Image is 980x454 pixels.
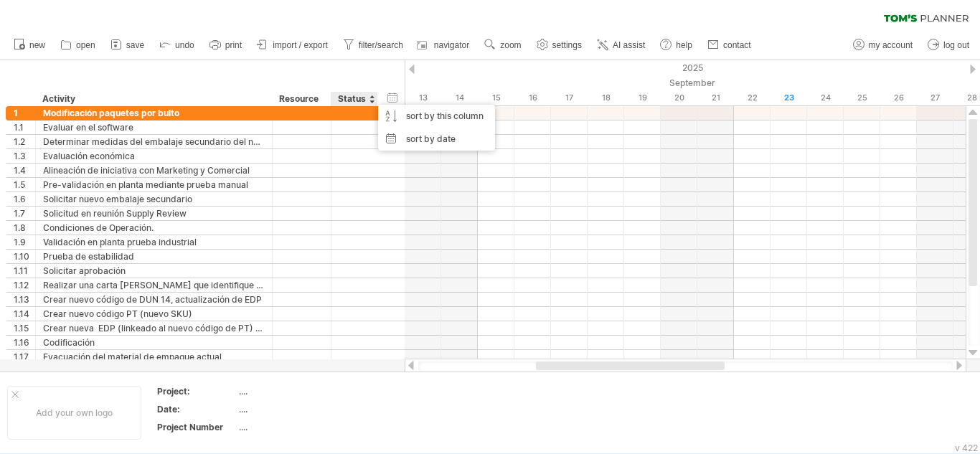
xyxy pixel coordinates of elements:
[14,192,35,206] div: 1.6
[500,40,521,50] span: zoom
[415,36,473,55] a: navigator
[273,40,328,50] span: import / export
[57,36,100,55] a: open
[157,403,236,415] div: Date:
[481,36,525,55] a: zoom
[42,92,264,106] div: Activity
[514,90,551,105] div: Tuesday, 16 September 2025
[661,90,697,105] div: Saturday, 20 September 2025
[359,40,403,50] span: filter/search
[126,40,144,50] span: save
[14,278,35,292] div: 1.12
[807,90,844,105] div: Wednesday, 24 September 2025
[656,36,697,55] a: help
[955,443,978,453] div: v 422
[624,90,661,105] div: Friday, 19 September 2025
[339,36,407,55] a: filter/search
[697,90,734,105] div: Sunday, 21 September 2025
[14,120,35,134] div: 1.1
[43,278,265,292] div: Realizar una carta [PERSON_NAME] que identifique los tiempos de implementación de cada proceso.
[771,90,807,105] div: Tuesday, 23 September 2025
[43,164,265,177] div: Alineación de iniciativa con Marketing y Comercial
[378,105,495,128] div: sort by this column
[14,235,35,249] div: 1.9
[613,40,645,50] span: AI assist
[14,207,35,220] div: 1.7
[43,221,265,235] div: Condiciones de Operación.
[869,40,913,50] span: my account
[43,321,265,335] div: Crear nueva EDP (linkeado al nuevo código de PT) y SAP con nuevo paletizado*
[43,293,265,306] div: Crear nuevo código de DUN 14, actualización de EDP
[43,235,265,249] div: Validación en planta prueba industrial
[734,90,771,105] div: Monday, 22 September 2025
[7,386,141,440] div: Add your own logo
[43,135,265,148] div: Determinar medidas del embalaje secundario del nuevo bulto
[157,385,236,397] div: Project:
[43,149,265,163] div: Evaluación económica
[917,90,953,105] div: Saturday, 27 September 2025
[924,36,974,55] a: log out
[844,90,880,105] div: Thursday, 25 September 2025
[14,164,35,177] div: 1.4
[405,90,441,105] div: Saturday, 13 September 2025
[551,90,588,105] div: Wednesday, 17 September 2025
[14,221,35,235] div: 1.8
[14,321,35,335] div: 1.15
[253,36,332,55] a: import / export
[43,264,265,278] div: Solicitar aprobación
[14,106,35,120] div: 1
[849,36,917,55] a: my account
[434,40,469,50] span: navigator
[43,120,265,134] div: Evaluar en el software
[43,250,265,263] div: Prueba de estabilidad
[225,40,242,50] span: print
[43,350,265,364] div: Evacuación del material de empaque actual
[378,128,495,151] div: sort by date
[43,178,265,191] div: Pre-validación en planta mediante prueba manual
[43,106,265,120] div: Modificación paquetes por bulto
[279,92,323,106] div: Resource
[943,40,969,50] span: log out
[43,336,265,349] div: Codificación
[29,40,45,50] span: new
[239,421,359,433] div: ....
[723,40,751,50] span: contact
[239,385,359,397] div: ....
[239,403,359,415] div: ....
[14,264,35,278] div: 1.11
[14,350,35,364] div: 1.17
[10,36,50,55] a: new
[593,36,649,55] a: AI assist
[441,90,478,105] div: Sunday, 14 September 2025
[14,250,35,263] div: 1.10
[338,92,369,106] div: Status
[175,40,194,50] span: undo
[533,36,586,55] a: settings
[156,36,199,55] a: undo
[552,40,582,50] span: settings
[704,36,755,55] a: contact
[14,149,35,163] div: 1.3
[206,36,246,55] a: print
[880,90,917,105] div: Friday, 26 September 2025
[43,192,265,206] div: Solicitar nuevo embalaje secundario
[14,307,35,321] div: 1.14
[43,207,265,220] div: Solicitud en reunión Supply Review
[43,307,265,321] div: Crear nuevo código PT (nuevo SKU)
[588,90,624,105] div: Thursday, 18 September 2025
[14,336,35,349] div: 1.16
[107,36,149,55] a: save
[157,421,236,433] div: Project Number
[76,40,95,50] span: open
[478,90,514,105] div: Monday, 15 September 2025
[14,178,35,191] div: 1.5
[14,293,35,306] div: 1.13
[676,40,692,50] span: help
[14,135,35,148] div: 1.2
